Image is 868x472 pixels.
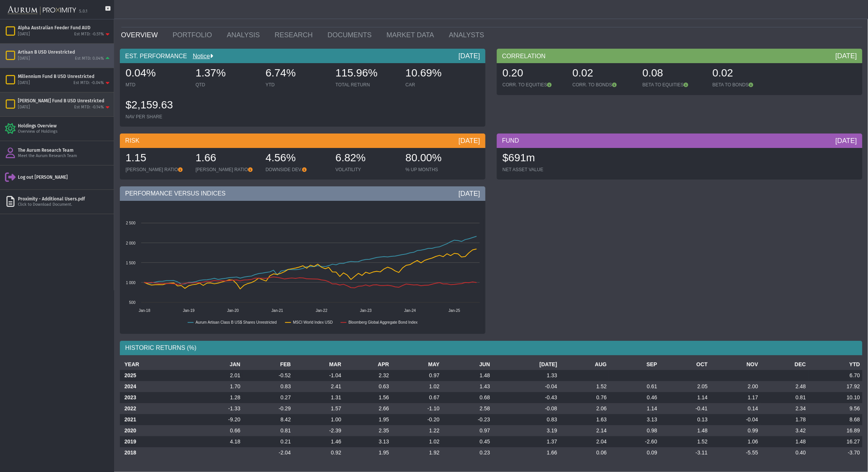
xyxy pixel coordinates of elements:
td: 2.48 [760,381,808,392]
div: NET ASSET VALUE [502,167,565,173]
td: 0.40 [760,447,808,458]
td: 3.13 [343,436,391,447]
a: DOCUMENTS [322,27,381,43]
td: 1.02 [391,436,442,447]
td: -5.55 [710,447,760,458]
td: 1.17 [710,392,760,403]
img: Aurum-Proximity%20white.svg [8,2,76,19]
td: 1.48 [760,436,808,447]
td: 0.99 [710,425,760,436]
td: 0.76 [560,392,609,403]
td: -0.23 [442,414,493,425]
td: -9.20 [192,414,243,425]
text: 500 [129,300,135,305]
text: Jan-20 [227,308,239,313]
td: 16.89 [808,425,862,436]
div: [DATE] [835,136,857,145]
div: 10.69% [405,66,468,82]
div: Est MTD: -0.14% [74,105,104,110]
div: $691m [502,151,565,167]
div: FUND [497,133,862,148]
td: -0.20 [391,414,442,425]
th: 2020 [120,425,192,436]
td: 0.45 [442,436,493,447]
div: BETA TO BONDS [712,82,775,88]
span: 0.04% [126,67,156,79]
div: YTD [265,82,328,88]
td: 1.46 [293,436,344,447]
td: -0.29 [243,403,293,414]
td: 0.81 [760,392,808,403]
td: 1.57 [293,403,344,414]
td: 10.10 [808,392,862,403]
td: 2.00 [710,381,760,392]
td: 0.97 [442,425,493,436]
div: [DATE] [18,32,30,37]
td: -0.04 [710,414,760,425]
a: ANALYSTS [443,27,493,43]
div: Millennium Fund B USD Unrestricted [18,73,111,79]
td: 2.35 [343,425,391,436]
td: 1.66 [492,447,559,458]
div: Est MTD: -0.51% [74,32,104,37]
th: 2022 [120,403,192,414]
td: 1.14 [660,392,710,403]
span: 1.37% [196,67,226,79]
td: 2.05 [660,381,710,392]
div: BETA TO EQUITIES [642,82,705,88]
td: -1.33 [192,403,243,414]
th: MAR [293,359,344,370]
td: -1.04 [293,370,344,381]
th: JAN [192,359,243,370]
text: 2 500 [126,221,135,225]
div: Notice [187,52,213,60]
div: 4.56% [265,151,328,167]
td: 0.09 [609,447,660,458]
text: Jan-18 [138,308,150,313]
div: CORRELATION [497,49,862,63]
div: [PERSON_NAME] RATIO [126,167,188,173]
th: YTD [808,359,862,370]
div: 0.02 [572,66,635,82]
span: 0.20 [502,67,523,79]
div: Click to Download Document. [18,202,111,208]
th: MAY [391,359,442,370]
td: 3.42 [760,425,808,436]
td: 1.95 [343,414,391,425]
div: Alpha Australian Feeder Fund AUD [18,25,111,31]
td: 0.23 [442,447,493,458]
td: 1.95 [343,447,391,458]
td: 4.18 [192,436,243,447]
td: 16.27 [808,436,862,447]
td: 2.14 [560,425,609,436]
text: Aurum Artisan Class B US$ Shares Unrestricted [196,320,277,324]
th: NOV [710,359,760,370]
td: 1.48 [660,425,710,436]
text: 1 500 [126,261,135,265]
div: 0.08 [642,66,705,82]
th: 2025 [120,370,192,381]
text: 1 000 [126,281,135,285]
div: % UP MONTHS [405,167,468,173]
text: 2 000 [126,241,135,245]
div: $2,159.63 [126,98,188,114]
td: 1.33 [492,370,559,381]
div: The Aurum Research Team [18,147,111,153]
td: 1.56 [343,392,391,403]
div: 1.66 [196,151,258,167]
td: -2.60 [609,436,660,447]
div: EST. PERFORMANCE [120,49,485,63]
div: DOWNSIDE DEV. [265,167,328,173]
td: 0.68 [442,392,493,403]
td: 17.92 [808,381,862,392]
td: 3.19 [492,425,559,436]
div: Est MTD: -0.04% [73,80,104,86]
a: MARKET DATA [381,27,443,43]
td: -0.52 [243,370,293,381]
div: CAR [405,82,468,88]
th: YEAR [120,359,192,370]
td: 1.48 [442,370,493,381]
div: Est MTD: 0.04% [75,56,104,62]
text: Jan-19 [183,308,195,313]
text: Jan-24 [404,308,416,313]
